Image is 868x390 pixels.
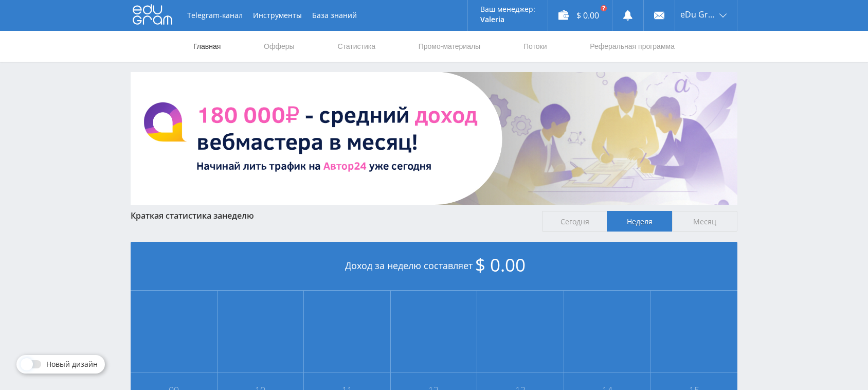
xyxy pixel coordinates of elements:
[480,15,535,24] p: Valeria
[131,242,737,291] div: Доход за неделю составляет
[336,31,376,62] a: Статистика
[589,31,676,62] a: Реферальная программа
[680,10,716,19] span: eDu Group
[131,211,532,220] div: Краткая статистика за
[607,211,672,232] span: Неделя
[522,31,548,62] a: Потоки
[192,31,222,62] a: Главная
[46,360,98,368] span: Новый дизайн
[475,253,526,277] span: $ 0.00
[263,31,296,62] a: Офферы
[222,210,254,221] span: неделю
[542,211,607,232] span: Сегодня
[672,211,737,232] span: Месяц
[131,72,737,205] img: BannerAvtor24
[418,31,481,62] a: Промо-материалы
[480,5,535,13] p: Ваш менеджер:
